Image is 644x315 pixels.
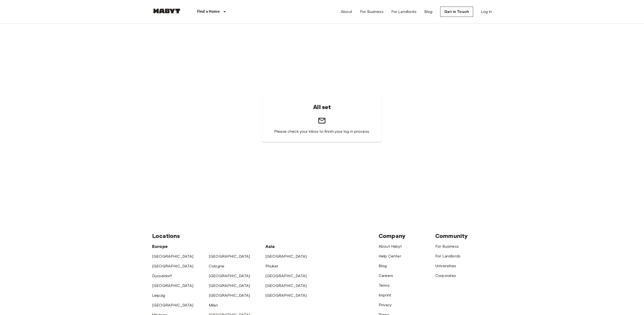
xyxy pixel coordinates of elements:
a: Phuket [265,264,278,268]
a: [GEOGRAPHIC_DATA] [265,283,307,288]
a: Blog [424,9,433,15]
a: Milan [209,303,218,307]
a: [GEOGRAPHIC_DATA] [265,254,307,259]
a: [GEOGRAPHIC_DATA] [209,254,250,259]
a: Log in [481,9,492,15]
a: [GEOGRAPHIC_DATA] [265,293,307,298]
a: [GEOGRAPHIC_DATA] [152,283,194,288]
h6: All set [313,102,331,112]
span: Please check your inbox to finish your log in process. [274,129,370,134]
a: Help Center [379,254,401,258]
span: Locations [152,232,180,239]
a: For Landlords [391,9,416,15]
a: About [341,9,352,15]
span: Company [379,232,405,239]
span: Community [435,232,468,239]
a: Privacy [379,303,392,307]
a: Leipzig [152,293,165,298]
a: Blog [379,264,387,268]
span: Asia [265,244,275,249]
a: [GEOGRAPHIC_DATA] [152,254,194,259]
img: Habyt [152,9,181,13]
a: Get in Touch [440,7,473,17]
a: Universities [435,264,456,268]
a: Imprint [379,293,391,297]
a: Cologne [209,264,224,268]
a: [GEOGRAPHIC_DATA] [209,274,250,278]
a: For Landlords [435,254,460,258]
a: Terms [379,283,390,288]
a: [GEOGRAPHIC_DATA] [209,293,250,298]
a: [GEOGRAPHIC_DATA] [265,274,307,278]
a: Corporates [435,273,456,278]
p: Find a Home [197,9,220,15]
a: [GEOGRAPHIC_DATA] [152,264,194,268]
span: Europe [152,244,168,249]
a: [GEOGRAPHIC_DATA] [152,303,194,307]
a: About Habyt [379,244,402,249]
a: Careers [379,273,393,278]
a: [GEOGRAPHIC_DATA] [209,283,250,288]
a: For Business [435,244,459,249]
a: Dusseldorf [152,274,172,278]
a: For Business [360,9,384,15]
